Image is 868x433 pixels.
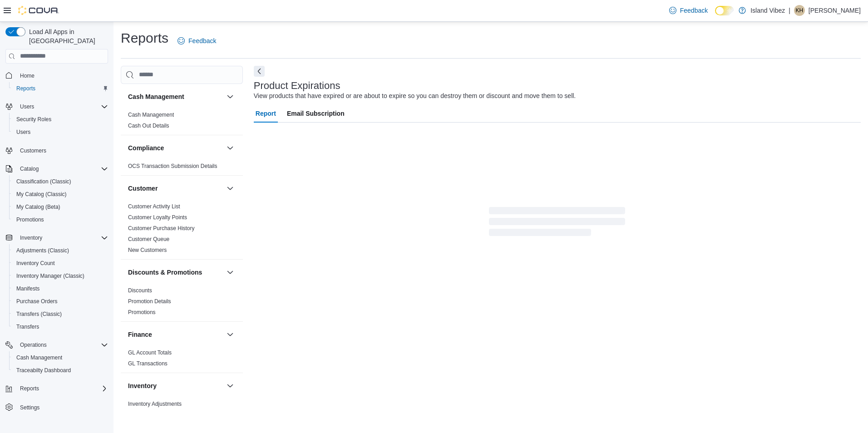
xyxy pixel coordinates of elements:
span: Home [20,72,35,79]
span: Promotions [128,309,156,316]
span: Manifests [16,285,39,292]
button: Reports [16,383,43,394]
a: Cash Out Details [128,123,169,129]
a: Manifests [13,283,43,294]
a: Customer Activity List [128,203,180,210]
a: Promotions [128,309,156,315]
h3: Product Expirations [254,80,340,91]
button: Catalog [16,163,42,174]
span: Classification (Classic) [13,176,108,187]
span: Classification (Classic) [16,178,71,185]
h3: Compliance [128,143,164,153]
a: Discounts [128,287,152,294]
span: Inventory [16,232,108,243]
button: Security Roles [9,113,112,126]
a: Customer Loyalty Points [128,214,187,221]
button: Cash Management [9,351,112,364]
button: Inventory [128,381,223,390]
span: Report [256,104,276,123]
button: My Catalog (Beta) [9,201,112,213]
a: Feedback [666,1,711,20]
a: Users [13,127,34,138]
button: Reports [9,82,112,95]
h3: Customer [128,184,158,193]
span: Email Subscription [287,104,345,123]
button: Discounts & Promotions [225,267,236,278]
span: Feedback [680,6,708,15]
button: Cash Management [225,91,236,102]
button: Compliance [128,143,223,153]
span: Operations [16,340,108,350]
div: Discounts & Promotions [121,285,243,321]
button: My Catalog (Classic) [9,188,112,201]
span: Promotions [13,214,108,225]
p: [PERSON_NAME] [809,5,861,16]
span: Customer Queue [128,236,169,243]
button: Classification (Classic) [9,175,112,188]
h3: Inventory [128,381,157,390]
a: Promotions [13,214,48,225]
button: Manifests [9,282,112,295]
span: My Catalog (Beta) [13,202,108,212]
button: Operations [16,340,50,350]
button: Users [16,101,38,112]
a: My Catalog (Classic) [13,189,70,200]
button: Discounts & Promotions [128,268,223,277]
span: Catalog [20,165,39,172]
a: OCS Transaction Submission Details [128,163,217,169]
a: Security Roles [13,114,55,125]
a: Feedback [174,32,220,50]
a: Cash Management [13,352,66,363]
span: Manifests [13,283,108,294]
span: Promotions [16,216,44,223]
div: View products that have expired or are about to expire so you can destroy them or discount and mo... [254,91,576,101]
p: | [789,5,790,16]
button: Catalog [2,162,112,175]
span: Inventory [20,234,42,241]
span: Transfers (Classic) [16,310,62,318]
span: GL Transactions [128,360,168,367]
button: Cash Management [128,92,223,101]
span: My Catalog (Classic) [13,189,108,200]
span: Discounts [128,287,152,294]
span: Security Roles [16,116,51,123]
button: Finance [128,330,223,339]
button: Compliance [225,143,236,153]
span: Inventory Manager (Classic) [13,271,108,281]
span: Cash Management [16,354,62,361]
button: Reports [2,382,112,395]
span: My Catalog (Classic) [16,191,67,198]
button: Inventory [225,380,236,391]
a: Inventory Manager (Classic) [13,271,88,281]
img: Cova [18,6,59,15]
span: Adjustments (Classic) [13,245,108,256]
button: Inventory [16,232,46,243]
button: Settings [2,400,112,413]
button: Users [9,126,112,138]
span: Cash Out Details [128,122,169,129]
span: Promotion Details [128,298,171,305]
span: Inventory Manager (Classic) [16,272,84,280]
div: Customer [121,201,243,259]
span: Inventory Adjustments [128,400,182,408]
span: Transfers (Classic) [13,309,108,320]
button: Home [2,69,112,82]
span: Customer Activity List [128,203,180,210]
a: Customer Queue [128,236,169,242]
span: Customer Loyalty Points [128,214,187,221]
a: Classification (Classic) [13,176,75,187]
button: Next [254,66,265,77]
div: Finance [121,347,243,373]
span: Reports [13,83,108,94]
button: Operations [2,339,112,351]
span: Transfers [13,321,108,332]
a: Inventory Adjustments [128,401,182,407]
span: My Catalog (Beta) [16,203,60,211]
button: Customer [225,183,236,194]
span: OCS Transaction Submission Details [128,162,217,170]
span: Users [16,128,30,136]
button: Customer [128,184,223,193]
span: Customers [20,147,46,154]
span: Cash Management [13,352,108,363]
div: Karen Henderson [794,5,805,16]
